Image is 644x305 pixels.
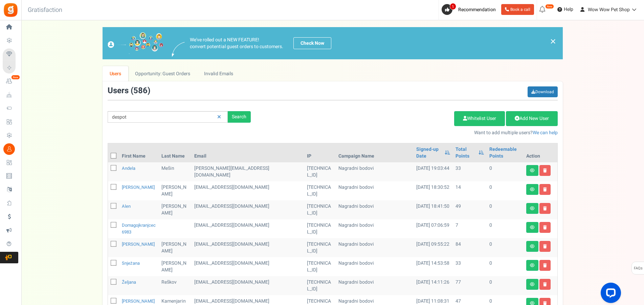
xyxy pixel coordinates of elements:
td: Nagradni bodovi [336,238,414,257]
img: images [172,42,185,57]
td: 0 [487,257,524,276]
td: [PERSON_NAME] [159,181,191,200]
a: Redeemable Points [489,146,521,160]
td: 0 [487,181,524,200]
td: [PERSON_NAME] [159,200,191,219]
td: [PERSON_NAME][EMAIL_ADDRESS][DOMAIN_NAME] [192,162,305,181]
a: Reset [214,111,224,123]
em: New [11,75,20,80]
p: Want to add multiple users? [261,129,558,136]
p: We've rolled out a NEW FEATURE! convert potential guest orders to customers. [190,37,283,50]
td: 84 [453,238,487,257]
th: IP [304,143,335,162]
h3: Users ( ) [108,86,150,95]
a: Check Now [293,37,331,49]
a: Anđela [122,165,135,171]
em: New [545,4,554,9]
td: 33 [453,162,487,181]
i: View details [530,282,535,286]
td: [TECHNICAL_ID] [304,276,335,295]
td: Nagradni bodovi [336,219,414,238]
td: 0 [487,238,524,257]
th: Action [524,143,557,162]
th: First Name [119,143,159,162]
i: Delete user [543,282,547,286]
th: Last Name [159,143,191,162]
i: View details [530,244,535,248]
div: Search [228,111,251,123]
td: 49 [453,200,487,219]
td: [DATE] 14:11:26 [414,276,453,295]
td: [EMAIL_ADDRESS][DOMAIN_NAME] [192,181,305,200]
a: Whitelist User [454,111,505,126]
i: View details [530,263,535,267]
td: [EMAIL_ADDRESS][DOMAIN_NAME] [192,200,305,219]
td: Nagradni bodovi [336,162,414,181]
span: FAQs [634,262,643,275]
td: Nagradni bodovi [336,200,414,219]
img: Gratisfaction [3,2,18,18]
td: customer [192,219,305,238]
a: [PERSON_NAME] [122,184,155,190]
td: 0 [487,219,524,238]
td: [PERSON_NAME] [159,238,191,257]
td: [TECHNICAL_ID] [304,257,335,276]
td: [EMAIL_ADDRESS][DOMAIN_NAME] [192,257,305,276]
a: New [3,76,18,87]
input: Search by email or name [108,111,228,123]
span: 586 [133,85,148,97]
a: 1 Recommendation [442,4,498,15]
a: Signed-up Date [416,146,441,160]
a: Book a call [501,4,534,15]
h3: Gratisfaction [20,3,70,17]
a: × [550,37,556,45]
a: Help [555,4,576,15]
i: View details [530,168,535,172]
span: Recommendation [458,6,496,13]
td: Nagradni bodovi [336,276,414,295]
a: Snježana [122,260,140,266]
a: Download [528,86,558,97]
a: Željana [122,279,136,285]
td: [DATE] 09:55:22 [414,238,453,257]
th: Email [192,143,305,162]
td: customer [192,238,305,257]
i: Delete user [543,263,547,267]
th: Campaign Name [336,143,414,162]
i: Delete user [543,244,547,248]
td: [DATE] 14:53:58 [414,257,453,276]
td: 33 [453,257,487,276]
td: 0 [487,276,524,295]
td: [TECHNICAL_ID] [304,200,335,219]
a: Invalid Emails [197,66,240,81]
i: View details [530,225,535,229]
td: [TECHNICAL_ID] [304,219,335,238]
a: Total Points [456,146,475,160]
td: [DATE] 18:30:52 [414,181,453,200]
td: Nagradni bodovi [336,181,414,200]
td: [TECHNICAL_ID] [304,162,335,181]
i: Delete user [543,225,547,229]
a: We can help [533,129,558,136]
span: Help [562,6,573,13]
td: 7 [453,219,487,238]
td: [DATE] 18:41:50 [414,200,453,219]
td: [DATE] 19:03:44 [414,162,453,181]
td: 14 [453,181,487,200]
span: 1 [450,3,456,10]
a: Users [103,66,128,81]
td: [TECHNICAL_ID] [304,238,335,257]
td: [TECHNICAL_ID] [304,181,335,200]
i: View details [530,187,535,191]
a: [PERSON_NAME] [122,241,155,247]
i: Delete user [543,206,547,210]
a: Add New User [506,111,558,126]
img: images [108,32,163,54]
td: 0 [487,162,524,181]
td: Mešin [159,162,191,181]
span: Wow Wow Pet Shop [588,6,630,13]
td: 77 [453,276,487,295]
td: [PERSON_NAME] [159,257,191,276]
a: domagojkranjcec6983 [122,222,156,235]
